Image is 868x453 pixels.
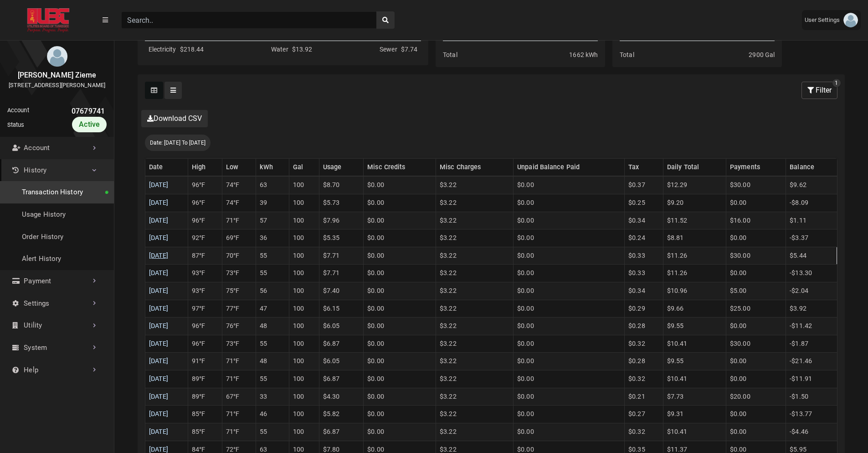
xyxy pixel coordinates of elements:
[222,176,256,194] td: 74°F
[256,229,289,247] td: 36
[786,247,837,265] td: $5.44
[726,212,786,229] td: $16.00
[149,269,169,277] a: [DATE]
[663,229,726,247] td: $8.81
[72,117,107,132] div: Active
[786,423,837,441] td: -$4.46
[625,318,663,335] td: $0.28
[364,318,436,335] td: $0.00
[188,176,222,194] td: 96°F
[625,158,663,176] th: Tax
[289,370,319,388] td: 100
[188,300,222,318] td: 97°F
[663,247,726,265] td: $11.26
[625,423,663,441] td: $0.32
[7,120,25,129] div: Status
[436,406,514,423] td: $3.22
[726,229,786,247] td: $0.00
[726,176,786,194] td: $30.00
[786,300,837,318] td: $3.92
[364,300,436,318] td: $0.00
[256,158,289,176] th: kWh
[289,282,319,300] td: 100
[319,176,364,194] td: $8.70
[319,318,364,335] td: $6.05
[436,212,514,229] td: $3.22
[149,217,169,224] a: [DATE]
[436,300,514,318] td: $3.22
[726,423,786,441] td: $0.00
[786,212,837,229] td: $1.11
[625,282,663,300] td: $0.34
[726,265,786,282] td: $0.00
[786,318,837,335] td: -$11.42
[805,16,843,25] span: User Settings
[289,176,319,194] td: 100
[376,11,395,29] button: search
[726,194,786,212] td: $0.00
[786,282,837,300] td: -$2.04
[149,199,169,207] a: [DATE]
[802,10,861,30] a: User Settings
[256,300,289,318] td: 47
[663,265,726,282] td: $11.26
[625,229,663,247] td: $0.24
[256,423,289,441] td: 55
[663,353,726,370] td: $9.55
[364,353,436,370] td: $0.00
[663,388,726,406] td: $7.73
[663,335,726,353] td: $10.41
[726,388,786,406] td: $20.00
[188,282,222,300] td: 93°F
[663,300,726,318] td: $9.66
[726,318,786,335] td: $0.00
[364,176,436,194] td: $0.00
[222,247,256,265] td: 70°F
[514,282,625,300] td: $0.00
[625,353,663,370] td: $0.28
[364,194,436,212] td: $0.00
[514,212,625,229] td: $0.00
[222,229,256,247] td: 69°F
[364,282,436,300] td: $0.00
[364,229,436,247] td: $0.00
[289,406,319,423] td: 100
[222,353,256,370] td: 71°F
[149,410,169,418] a: [DATE]
[188,212,222,229] td: 96°F
[222,388,256,406] td: 67°F
[319,229,364,247] td: $5.35
[625,388,663,406] td: $0.21
[364,265,436,282] td: $0.00
[256,335,289,353] td: 55
[436,335,514,353] td: $3.22
[149,393,169,401] a: [DATE]
[149,287,169,295] a: [DATE]
[256,247,289,265] td: 55
[289,388,319,406] td: 100
[319,300,364,318] td: $6.15
[436,282,514,300] td: $3.22
[514,300,625,318] td: $0.00
[443,50,457,60] div: Total
[663,406,726,423] td: $9.31
[364,370,436,388] td: $0.00
[436,247,514,265] td: $3.22
[319,265,364,282] td: $7.71
[319,388,364,406] td: $4.30
[625,300,663,318] td: $0.29
[514,406,625,423] td: $0.00
[663,282,726,300] td: $10.96
[145,158,188,176] th: Date
[726,300,786,318] td: $25.00
[625,194,663,212] td: $0.25
[222,265,256,282] td: 73°F
[7,8,89,32] img: ALTSK Logo
[256,406,289,423] td: 46
[663,158,726,176] th: Daily Total
[436,353,514,370] td: $3.22
[786,194,837,212] td: -$8.09
[256,318,289,335] td: 48
[319,212,364,229] td: $7.96
[319,247,364,265] td: $7.71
